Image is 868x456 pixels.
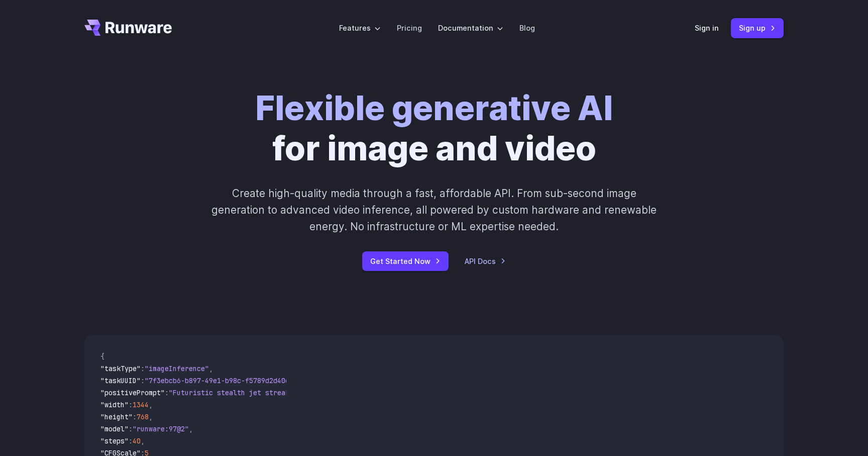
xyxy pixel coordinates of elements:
span: 768 [137,412,149,421]
span: "taskType" [100,364,141,373]
span: "width" [100,400,129,409]
span: 1344 [133,400,149,409]
span: 40 [133,436,141,445]
label: Documentation [438,22,503,34]
span: , [209,364,213,373]
span: { [100,352,104,361]
a: Blog [519,22,535,34]
span: : [165,388,169,397]
span: "steps" [100,436,129,445]
span: "runware:97@2" [133,424,189,433]
span: "7f3ebcb6-b897-49e1-b98c-f5789d2d40d7" [145,376,297,385]
span: , [141,436,145,445]
p: Create high-quality media through a fast, affordable API. From sub-second image generation to adv... [210,185,658,235]
span: : [141,376,145,385]
a: Pricing [397,22,422,34]
span: , [149,412,153,421]
span: "positivePrompt" [100,388,165,397]
span: "model" [100,424,129,433]
a: Go to / [84,20,172,36]
a: Sign in [695,22,719,34]
span: "height" [100,412,133,421]
a: API Docs [465,255,506,267]
strong: Flexible generative AI [255,88,613,128]
a: Get Started Now [362,251,449,271]
label: Features [339,22,381,34]
span: "imageInference" [145,364,209,373]
a: Sign up [731,18,784,38]
span: : [129,424,133,433]
span: , [149,400,153,409]
span: : [133,412,137,421]
span: : [129,436,133,445]
span: "taskUUID" [100,376,141,385]
h1: for image and video [255,88,613,169]
span: "Futuristic stealth jet streaking through a neon-lit cityscape with glowing purple exhaust" [169,388,534,397]
span: : [141,364,145,373]
span: , [189,424,193,433]
span: : [129,400,133,409]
